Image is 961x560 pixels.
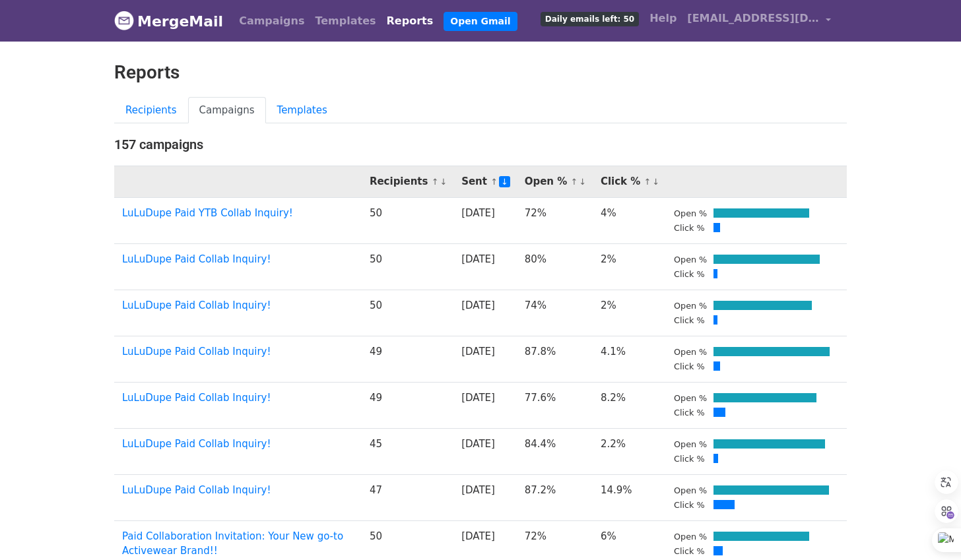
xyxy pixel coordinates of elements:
[234,8,310,34] a: Campaigns
[266,97,339,124] a: Templates
[453,382,517,428] td: [DATE]
[453,166,517,198] th: Sent
[674,500,705,510] small: Click %
[682,5,836,36] a: [EMAIL_ADDRESS][DOMAIN_NAME]
[122,207,293,219] a: LuLuDupe Paid YTB Collab Inquiry!
[674,301,707,311] small: Open %
[362,428,453,474] td: 45
[541,12,639,26] span: Daily emails left: 50
[644,5,682,32] a: Help
[517,336,593,382] td: 87.8%
[490,177,498,187] a: ↑
[674,485,707,495] small: Open %
[517,474,593,520] td: 87.2%
[362,290,453,336] td: 50
[517,382,593,428] td: 77.6%
[674,393,707,403] small: Open %
[122,299,271,311] a: LuLuDupe Paid Collab Inquiry!
[593,290,666,336] td: 2%
[453,290,517,336] td: [DATE]
[453,474,517,520] td: [DATE]
[674,255,707,264] small: Open %
[114,97,188,124] a: Recipients
[674,408,705,418] small: Click %
[674,269,705,279] small: Click %
[593,428,666,474] td: 2.2%
[362,243,453,290] td: 50
[674,546,705,556] small: Click %
[362,197,453,243] td: 50
[517,166,593,198] th: Open %
[114,7,223,35] a: MergeMail
[453,197,517,243] td: [DATE]
[188,97,266,124] a: Campaigns
[674,223,705,233] small: Click %
[432,177,439,187] a: ↑
[499,176,510,187] a: ↓
[535,5,644,32] a: Daily emails left: 50
[381,8,439,34] a: Reports
[444,12,517,31] a: Open Gmail
[440,177,447,187] a: ↓
[362,166,453,198] th: Recipients
[453,243,517,290] td: [DATE]
[517,197,593,243] td: 72%
[362,382,453,428] td: 49
[593,243,666,290] td: 2%
[517,428,593,474] td: 84.4%
[517,290,593,336] td: 74%
[362,336,453,382] td: 49
[122,346,271,358] a: LuLuDupe Paid Collab Inquiry!
[674,347,707,357] small: Open %
[114,137,847,152] h4: 157 campaigns
[687,11,819,26] span: [EMAIL_ADDRESS][DOMAIN_NAME]
[674,208,707,218] small: Open %
[570,177,578,187] a: ↑
[122,484,271,496] a: LuLuDupe Paid Collab Inquiry!
[114,61,847,84] h2: Reports
[453,336,517,382] td: [DATE]
[674,361,705,371] small: Click %
[122,438,271,450] a: LuLuDupe Paid Collab Inquiry!
[579,177,586,187] a: ↓
[517,243,593,290] td: 80%
[593,474,666,520] td: 14.9%
[674,315,705,325] small: Click %
[674,439,707,449] small: Open %
[122,530,343,557] a: Paid Collaboration Invitation: Your New go-to Activewear Brand!!
[593,382,666,428] td: 8.2%
[652,177,659,187] a: ↓
[644,177,651,187] a: ↑
[593,197,666,243] td: 4%
[593,166,666,198] th: Click %
[895,497,961,560] iframe: Chat Widget
[362,474,453,520] td: 47
[122,392,271,404] a: LuLuDupe Paid Collab Inquiry!
[674,532,707,542] small: Open %
[593,336,666,382] td: 4.1%
[114,11,134,30] img: MergeMail logo
[122,253,271,265] a: LuLuDupe Paid Collab Inquiry!
[310,8,381,34] a: Templates
[674,454,705,464] small: Click %
[453,428,517,474] td: [DATE]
